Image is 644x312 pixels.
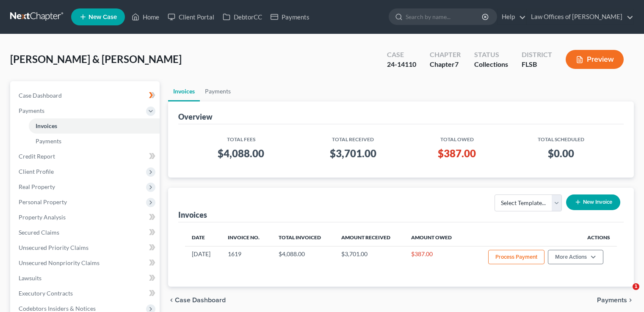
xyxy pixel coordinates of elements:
h3: $387.00 [416,147,498,160]
div: Chapter [430,50,461,60]
a: Credit Report [12,149,160,164]
button: Process Payment [488,250,544,264]
a: Payments [200,81,236,101]
span: Payments [36,137,61,145]
div: 24-14110 [387,60,416,69]
div: Case [387,50,416,60]
i: chevron_left [168,297,175,304]
a: Invoices [29,118,160,134]
th: Actions [465,229,617,246]
a: Client Portal [163,9,218,25]
button: Preview [566,50,624,69]
td: $387.00 [404,246,465,270]
span: Real Property [19,183,55,190]
div: Invoices [178,210,207,220]
span: New Case [88,14,117,20]
button: More Actions [548,250,603,264]
th: Total Fees [185,131,297,143]
div: Overview [178,112,213,122]
button: Payments chevron_right [597,297,634,304]
a: Law Offices of [PERSON_NAME] [527,9,633,25]
span: Unsecured Priority Claims [19,244,88,251]
a: Executory Contracts [12,286,160,301]
a: Secured Claims [12,225,160,240]
th: Total Invoiced [272,229,334,246]
span: Secured Claims [19,229,59,236]
div: Status [474,50,508,60]
th: Amount Owed [404,229,465,246]
th: Total Received [297,131,409,143]
span: Credit Report [19,153,55,160]
th: Amount Received [334,229,405,246]
span: Unsecured Nonpriority Claims [19,259,100,266]
a: Home [127,9,163,25]
th: Date [185,229,221,246]
span: Payments [597,297,627,304]
div: District [522,50,552,60]
span: Codebtors Insiders & Notices [19,305,96,312]
a: Case Dashboard [12,88,160,103]
iframe: Intercom live chat [615,283,636,304]
td: 1619 [221,246,272,270]
a: DebtorCC [218,9,266,25]
h3: $0.00 [512,147,610,160]
span: [PERSON_NAME] & [PERSON_NAME] [10,53,182,65]
th: Invoice No. [221,229,272,246]
div: Chapter [430,60,461,69]
span: Property Analysis [19,213,66,221]
span: Executory Contracts [19,290,73,297]
a: Lawsuits [12,271,160,286]
span: 7 [455,60,459,68]
h3: $4,088.00 [192,147,290,160]
span: Lawsuits [19,274,41,282]
span: 1 [633,283,639,290]
span: Client Profile [19,168,54,175]
div: Collections [474,60,508,69]
a: Unsecured Nonpriority Claims [12,255,160,271]
span: Payments [19,107,44,114]
span: Invoices [36,122,57,129]
span: Case Dashboard [19,92,62,99]
a: Unsecured Priority Claims [12,240,160,255]
td: $4,088.00 [272,246,334,270]
th: Total Scheduled [505,131,617,143]
a: Help [498,9,526,25]
td: [DATE] [185,246,221,270]
a: Payments [29,134,160,149]
span: Personal Property [19,198,67,205]
a: Invoices [168,81,200,101]
div: FLSB [522,60,552,69]
h3: $3,701.00 [304,147,402,160]
button: New Invoice [566,194,620,210]
input: Search by name... [406,9,483,25]
a: Property Analysis [12,210,160,225]
td: $3,701.00 [334,246,405,270]
span: Case Dashboard [175,297,226,304]
button: chevron_left Case Dashboard [168,297,226,304]
a: Payments [266,9,314,25]
th: Total Owed [409,131,505,143]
